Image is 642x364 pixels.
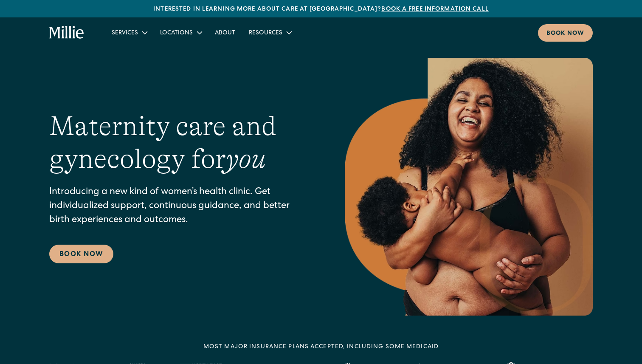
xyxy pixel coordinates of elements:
a: Book Now [49,245,113,263]
em: you [226,144,266,174]
div: MOST MAJOR INSURANCE PLANS ACCEPTED, INCLUDING some MEDICAID [203,343,439,352]
div: Services [105,25,153,40]
a: Book now [538,24,593,42]
div: Locations [160,29,193,38]
div: Locations [153,25,208,40]
a: home [49,26,84,40]
img: Smiling mother with her baby in arms, celebrating body positivity and the nurturing bond of postp... [345,58,593,316]
a: Book a free information call [381,6,488,12]
div: Resources [249,29,282,38]
h1: Maternity care and gynecology for [49,110,311,175]
a: About [208,25,242,40]
div: Services [112,29,138,38]
div: Book now [546,29,584,38]
div: Resources [242,25,298,40]
p: Introducing a new kind of women’s health clinic. Get individualized support, continuous guidance,... [49,186,311,228]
